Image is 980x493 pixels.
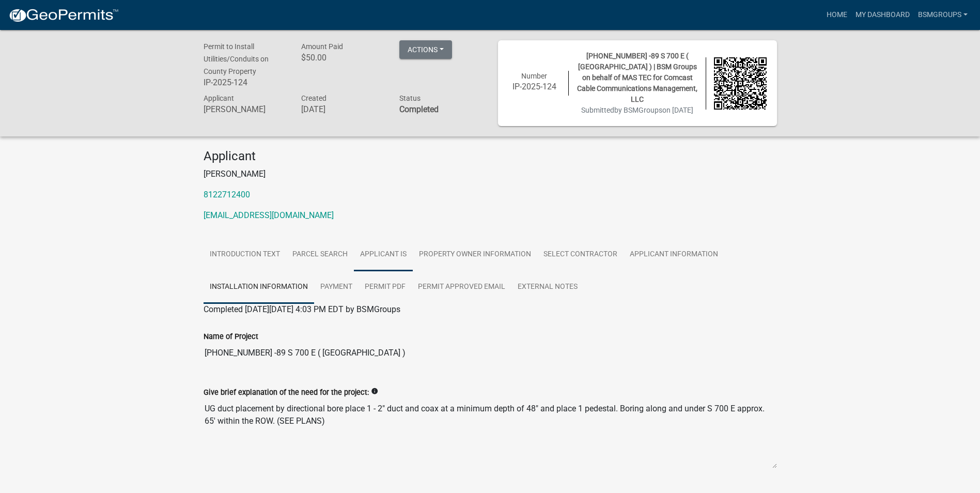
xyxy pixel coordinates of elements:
h6: IP-2025-124 [508,82,561,91]
button: Actions [399,40,452,59]
span: Submitted on [DATE] [581,106,693,114]
img: QR code [714,57,767,110]
a: 8122712400 [204,190,250,199]
a: Home [822,5,851,25]
a: Property Owner Information [413,238,537,271]
span: [PHONE_NUMBER] -89 S 700 E ( [GEOGRAPHIC_DATA] ) | BSM Groups on behalf of MAS TEC for Comcast Ca... [577,52,697,103]
h6: [DATE] [301,104,384,114]
a: Permit Approved Email [412,271,511,304]
span: Number [521,72,547,80]
a: Permit PDF [359,271,412,304]
span: Applicant [204,94,234,102]
a: Installation Information [204,271,314,304]
label: Give brief explanation of the need for the project: [204,389,369,396]
span: by BSMGroups [614,106,662,114]
a: External Notes [511,271,584,304]
a: BSMGroups [914,5,972,25]
i: info [371,388,378,395]
h6: IP-2025-124 [204,78,286,87]
a: My Dashboard [851,5,914,25]
p: [PERSON_NAME] [204,168,777,180]
a: Applicant Information [624,238,724,271]
strong: Completed [399,104,439,114]
h6: [PERSON_NAME] [204,104,286,114]
a: Applicant Is [354,238,413,271]
a: Payment [314,271,359,304]
h6: $50.00 [301,53,384,63]
span: Created [301,94,326,102]
a: Introduction Text [204,238,286,271]
a: Select contractor [537,238,624,271]
span: Amount Paid [301,42,343,51]
h4: Applicant [204,149,777,164]
span: Status [399,94,421,102]
textarea: UG duct placement by directional bore place 1 - 2" duct and coax at a minimum depth of 48" and pl... [204,398,777,469]
a: Parcel Search [286,238,354,271]
label: Name of Project [204,333,258,341]
a: [EMAIL_ADDRESS][DOMAIN_NAME] [204,210,334,220]
span: Permit to Install Utilities/Conduits on County Property [204,42,269,75]
span: Completed [DATE][DATE] 4:03 PM EDT by BSMGroups [204,304,400,314]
